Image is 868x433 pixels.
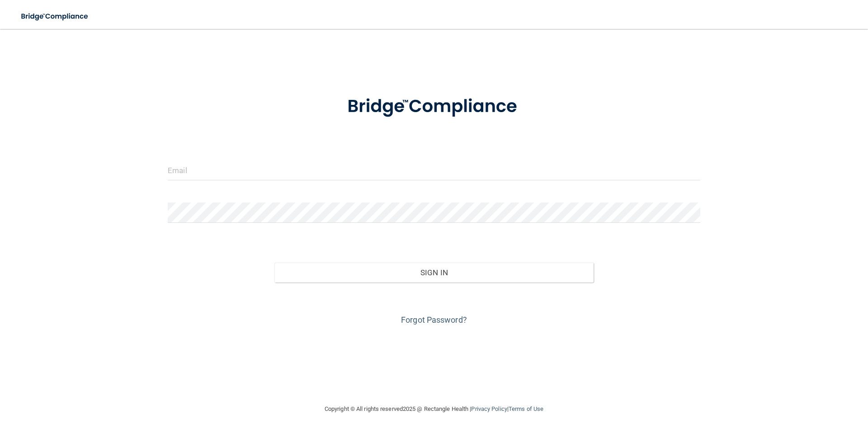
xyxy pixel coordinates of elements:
div: Copyright © All rights reserved 2025 @ Rectangle Health | | [269,395,599,424]
input: Email [168,160,700,180]
img: bridge_compliance_login_screen.278c3ca4.svg [329,83,539,130]
a: Terms of Use [509,405,543,412]
a: Forgot Password? [401,315,467,325]
a: Privacy Policy [471,405,507,412]
button: Sign In [274,263,594,282]
img: bridge_compliance_login_screen.278c3ca4.svg [14,7,97,26]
